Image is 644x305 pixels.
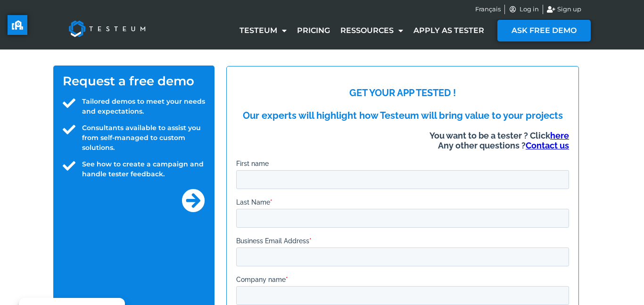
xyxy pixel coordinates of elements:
a: Contact us [289,65,333,74]
img: Testeum Logo - Application crowdtesting platform [58,10,156,48]
span: Tailored demos to meet your needs and expectations. [80,97,205,116]
strong: You want to be a tester ? Click Any other questions ? [193,55,333,74]
a: Ressources [335,20,408,41]
a: Apply as tester [408,20,489,41]
a: ASK FREE DEMO [497,20,591,41]
a: here [314,55,333,65]
a: Français [475,5,501,14]
span: GET YOUR APP TESTED ! Our experts will highlight how Testeum will bring value to your projects [7,11,327,45]
a: Testeum [234,20,292,41]
a: Log in [509,5,539,14]
span: Consultants available to assist you from self-managed to custom solutions. [80,123,205,153]
span: See how to create a campaign and handle tester feedback. [80,159,205,179]
span: Log in [517,5,539,14]
span: Sign up [555,5,581,14]
button: privacy banner [8,15,27,35]
h1: Request a free demo [63,75,205,87]
span: ASK FREE DEMO [512,27,577,34]
a: Pricing [292,20,335,41]
a: Sign up [547,5,582,14]
nav: Menu [234,20,489,41]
